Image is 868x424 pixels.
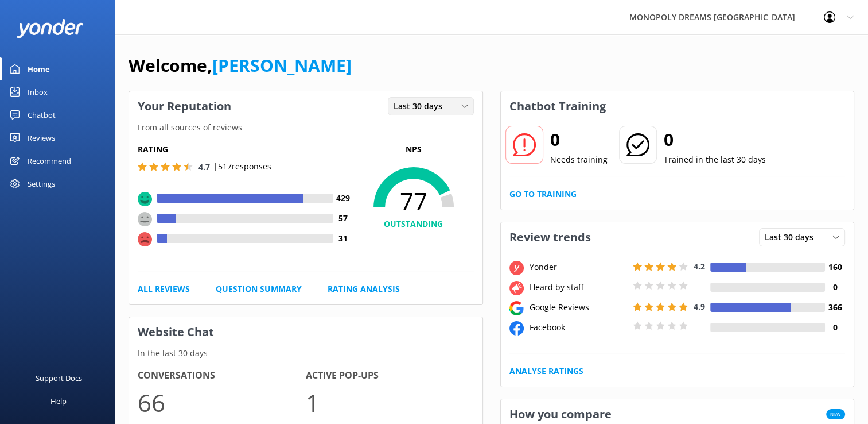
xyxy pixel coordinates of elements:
[306,383,474,422] p: 1
[212,53,352,77] a: [PERSON_NAME]
[664,126,766,153] h2: 0
[36,367,82,390] div: Support Docs
[28,80,48,103] div: Inbox
[825,321,845,334] h4: 0
[138,383,306,422] p: 66
[694,261,705,272] span: 4.2
[664,153,766,166] p: Trained in the last 30 days
[394,100,449,113] span: Last 30 days
[328,283,400,295] a: Rating Analysis
[28,126,55,149] div: Reviews
[501,91,614,121] h3: Chatbot Training
[28,57,50,80] div: Home
[765,231,820,244] span: Last 30 days
[825,261,845,273] h4: 160
[501,222,600,252] h3: Review trends
[694,301,705,312] span: 4.9
[550,153,608,166] p: Needs training
[129,347,482,360] p: In the last 30 days
[509,188,577,201] a: Go to Training
[129,91,240,121] h3: Your Reputation
[129,52,352,79] h1: Welcome,
[138,143,353,156] h5: Rating
[527,321,630,334] div: Facebook
[825,301,845,314] h4: 366
[129,121,482,134] p: From all sources of reviews
[138,283,190,295] a: All Reviews
[17,19,83,38] img: yonder-white-logo.png
[825,281,845,294] h4: 0
[216,283,302,295] a: Question Summary
[333,212,353,225] h4: 57
[826,409,845,419] span: New
[50,390,67,413] div: Help
[129,317,482,347] h3: Website Chat
[198,161,210,172] span: 4.7
[333,232,353,245] h4: 31
[527,301,630,314] div: Google Reviews
[138,368,306,383] h4: Conversations
[353,187,474,215] span: 77
[550,126,608,153] h2: 0
[527,281,630,294] div: Heard by staff
[527,261,630,273] div: Yonder
[333,192,353,205] h4: 429
[306,368,474,383] h4: Active Pop-ups
[509,365,583,377] a: Analyse Ratings
[213,160,271,173] p: | 517 responses
[28,172,55,195] div: Settings
[28,149,71,172] div: Recommend
[353,143,474,156] p: NPS
[28,103,56,126] div: Chatbot
[353,218,474,230] h4: OUTSTANDING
